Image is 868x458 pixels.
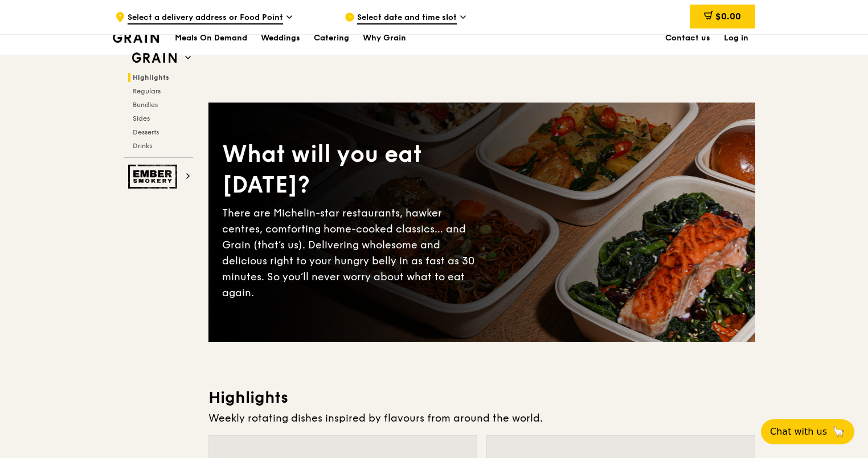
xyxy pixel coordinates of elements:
[261,21,300,55] div: Weddings
[128,48,181,68] img: Grain web logo
[133,128,159,136] span: Desserts
[314,21,349,55] div: Catering
[128,12,283,24] span: Select a delivery address or Food Point
[832,425,845,439] span: 🦙
[208,410,755,426] div: Weekly rotating dishes inspired by flavours from around the world.
[658,21,717,55] a: Contact us
[254,21,307,55] a: Weddings
[128,165,181,189] img: Ember Smokery web logo
[133,73,169,81] span: Highlights
[356,21,413,55] a: Why Grain
[208,387,755,408] h3: Highlights
[307,21,356,55] a: Catering
[357,12,457,24] span: Select date and time slot
[222,139,482,201] div: What will you eat [DATE]?
[133,142,152,150] span: Drinks
[761,419,854,444] button: Chat with us🦙
[175,32,247,44] h1: Meals On Demand
[222,205,482,301] div: There are Michelin-star restaurants, hawker centres, comforting home-cooked classics… and Grain (...
[715,11,741,22] span: $0.00
[133,87,161,95] span: Regulars
[717,21,755,55] a: Log in
[770,425,827,439] span: Chat with us
[133,101,158,109] span: Bundles
[133,114,150,122] span: Sides
[363,21,406,55] div: Why Grain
